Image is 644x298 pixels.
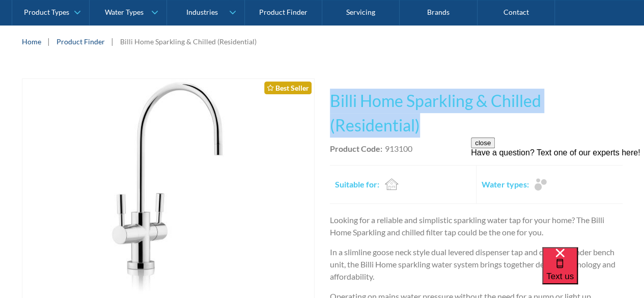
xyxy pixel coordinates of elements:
[385,143,412,155] div: 913100
[330,144,382,153] strong: Product Code:
[24,8,69,17] div: Product Types
[186,8,217,17] div: Industries
[330,214,623,238] p: Looking for a reliable and simplistic sparkling water tap for your home? The Billi Home Sparkling...
[264,82,312,94] div: Best Seller
[105,8,144,17] div: Water Types
[471,138,644,260] iframe: podium webchat widget prompt
[22,36,41,47] a: Home
[120,36,257,47] div: Billi Home Sparkling & Chilled (Residential)
[330,89,623,138] h1: Billi Home Sparkling & Chilled (Residential)
[57,36,105,47] a: Product Finder
[335,178,379,191] h2: Suitable for:
[542,247,644,298] iframe: podium webchat widget bubble
[110,35,115,47] div: |
[46,35,51,47] div: |
[330,246,623,283] p: In a slimline goose neck style dual levered dispenser tap and compact under bench unit, the Billi...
